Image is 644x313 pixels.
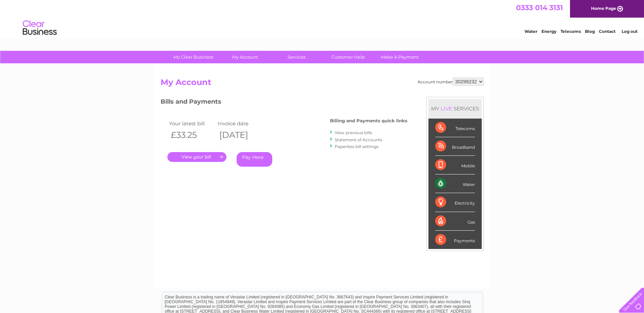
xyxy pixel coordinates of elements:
[439,105,454,112] div: LIVE
[418,78,484,86] div: Account number
[372,51,428,63] a: Make A Payment
[622,29,638,34] a: Log out
[161,97,407,109] h3: Bills and Payments
[435,137,475,156] div: Broadband
[167,128,216,142] th: £33.25
[167,152,226,162] a: .
[541,29,556,34] a: Energy
[162,4,483,33] div: Clear Business is a trading name of Verastar Limited (registered in [GEOGRAPHIC_DATA] No. 3667643...
[335,144,379,149] a: Paperless bill settings
[435,174,475,193] div: Water
[165,51,221,63] a: My Clear Business
[516,3,563,12] a: 0333 014 3131
[269,51,325,63] a: Services
[428,99,482,118] div: MY SERVICES
[237,152,272,167] a: Pay Here
[161,78,484,90] h2: My Account
[217,51,273,63] a: My Account
[435,156,475,174] div: Mobile
[525,29,537,34] a: Water
[335,130,372,135] a: View previous bills
[435,231,475,249] div: Payments
[435,119,475,137] div: Telecoms
[320,51,376,63] a: Customer Help
[330,118,407,123] h4: Billing and Payments quick links
[435,193,475,212] div: Electricity
[585,29,595,34] a: Blog
[560,29,581,34] a: Telecoms
[599,29,615,34] a: Contact
[435,212,475,231] div: Gas
[216,128,265,142] th: [DATE]
[216,119,265,128] td: Invoice date
[335,137,382,142] a: Statement of Accounts
[167,119,216,128] td: Your latest bill
[22,18,57,38] img: logo.png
